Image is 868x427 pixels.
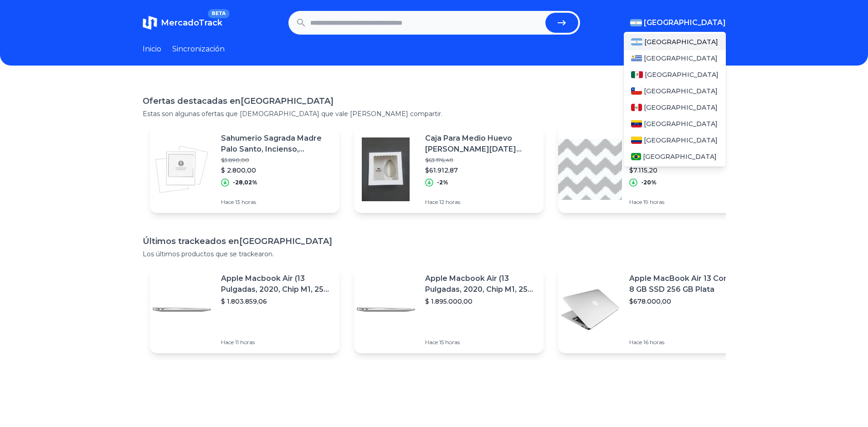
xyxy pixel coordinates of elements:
[221,198,234,205] font: Hace
[631,120,642,127] img: Venezuela
[631,137,642,144] img: Colombia
[624,116,726,132] a: Venezuela[GEOGRAPHIC_DATA]
[624,132,726,148] a: Colombia[GEOGRAPHIC_DATA]
[624,66,726,83] a: México[GEOGRAPHIC_DATA]
[143,96,241,106] font: Ofertas destacadas en
[643,339,664,346] font: 16 horas
[439,339,460,346] font: 15 horas
[143,236,239,246] font: Últimos trackeados en
[354,266,544,353] a: Imagen destacadaApple Macbook Air (13 Pulgadas, 2020, Chip M1, 256 Gb De Ssd, 8 Gb De Ram) - Plat...
[143,45,161,53] font: Inicio
[221,274,329,315] font: Apple Macbook Air (13 Pulgadas, 2020, Chip M1, 256 Gb De Ssd, 8 Gb De Ram) - Plata
[143,44,161,55] a: Inicio
[425,339,438,346] font: Hace
[644,87,718,95] font: [GEOGRAPHIC_DATA]
[241,96,334,106] font: [GEOGRAPHIC_DATA]
[425,297,473,305] font: $ 1.895.000,00
[425,157,453,163] font: $63.176,40
[150,126,339,213] a: Imagen destacadaSahumerio Sagrada Madre Palo Santo, Incienso, [GEOGRAPHIC_DATA]$3.890,00$ 2.800,0...
[624,99,726,116] a: Perú[GEOGRAPHIC_DATA]
[221,339,234,346] font: Hace
[643,152,717,161] font: [GEOGRAPHIC_DATA]
[558,266,748,353] a: Imagen destacadaApple MacBook Air 13 Core I5 8 GB SSD 256 GB Plata$678.000,00Hace 16 horas
[425,134,533,164] font: Caja Para Medio Huevo [PERSON_NAME][DATE] 15cm C/visor 19x19x10 X 50 U
[558,126,748,213] a: Imagen destacadaVinilo Autoadhesivo Pvc Chevron Bronce Gris Rollo Muresco 2m$8.894,00$7.115,20-20...
[354,126,544,213] a: Imagen destacadaCaja Para Medio Huevo [PERSON_NAME][DATE] 15cm C/visor 19x19x10 X 50 U$63.176,40$...
[150,137,214,201] img: Imagen destacada
[631,153,642,160] img: Brasil
[629,274,740,294] font: Apple MacBook Air 13 Core I5 8 GB SSD 256 GB Plata
[641,179,657,186] font: -20%
[631,38,643,46] img: Argentina
[354,137,418,201] img: Imagen destacada
[143,15,222,30] a: MercadoTrackBETA
[425,274,533,315] font: Apple Macbook Air (13 Pulgadas, 2020, Chip M1, 256 Gb De Ssd, 8 Gb De Ram) - Plata
[629,166,657,174] font: $7.115,20
[631,55,642,62] img: Uruguay
[624,34,726,50] a: Argentina[GEOGRAPHIC_DATA]
[644,18,726,27] font: [GEOGRAPHIC_DATA]
[143,15,157,30] img: MercadoTrack
[644,54,718,62] font: [GEOGRAPHIC_DATA]
[644,38,718,46] font: [GEOGRAPHIC_DATA]
[150,266,339,353] a: Imagen destacadaApple Macbook Air (13 Pulgadas, 2020, Chip M1, 256 Gb De Ssd, 8 Gb De Ram) - Plat...
[239,236,332,246] font: [GEOGRAPHIC_DATA]
[221,166,256,174] font: $ 2.800,00
[643,198,664,205] font: 19 horas
[558,137,622,201] img: Imagen destacada
[630,19,642,26] img: Argentina
[221,157,249,163] font: $3.890,00
[437,179,448,186] font: -2%
[645,71,719,79] font: [GEOGRAPHIC_DATA]
[143,250,274,258] font: Los últimos productos que se trackearon.
[221,134,322,164] font: Sahumerio Sagrada Madre Palo Santo, Incienso, [GEOGRAPHIC_DATA]
[172,44,225,55] a: Sincronización
[629,297,671,305] font: $678.000,00
[629,198,642,205] font: Hace
[354,278,418,341] img: Imagen destacada
[631,71,643,78] img: México
[624,148,726,165] a: Brasil[GEOGRAPHIC_DATA]
[235,198,256,205] font: 13 horas
[425,198,438,205] font: Hace
[143,110,442,118] font: Estas son algunas ofertas que [DEMOGRAPHIC_DATA] que vale [PERSON_NAME] compartir.
[624,83,726,99] a: Chile[GEOGRAPHIC_DATA]
[631,87,642,95] img: Chile
[235,339,255,346] font: 11 horas
[221,297,267,305] font: $ 1.803.859,06
[439,198,460,205] font: 12 horas
[172,45,225,53] font: Sincronización
[161,18,222,28] font: MercadoTrack
[630,17,726,28] button: [GEOGRAPHIC_DATA]
[644,120,718,128] font: [GEOGRAPHIC_DATA]
[644,103,718,112] font: [GEOGRAPHIC_DATA]
[150,278,214,341] img: Imagen destacada
[631,104,642,111] img: Perú
[558,278,622,341] img: Imagen destacada
[629,339,642,346] font: Hace
[624,50,726,66] a: Uruguay[GEOGRAPHIC_DATA]
[211,10,226,16] font: BETA
[233,179,257,186] font: -28,02%
[644,136,718,144] font: [GEOGRAPHIC_DATA]
[425,166,458,174] font: $61.912,87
